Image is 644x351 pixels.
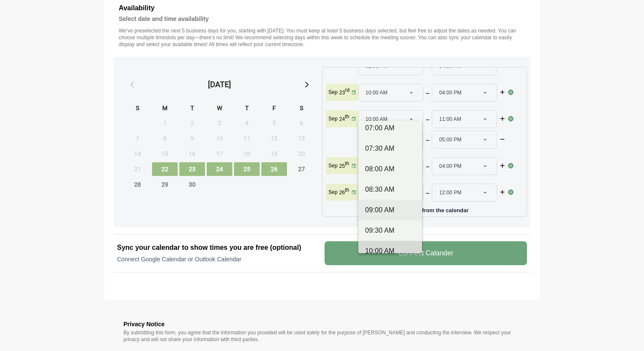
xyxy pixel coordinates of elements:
[261,132,287,145] span: Friday, September 12, 2025
[152,147,178,161] span: Monday, September 15, 2025
[325,241,527,265] v-button: Connect Calander
[345,114,349,120] sup: th
[261,162,287,176] span: Friday, September 26, 2025
[117,243,319,253] h2: Sync your calendar to show times you are free (optional)
[123,319,521,329] h3: Privacy Notice
[289,103,314,114] div: S
[207,103,232,114] div: W
[366,84,388,101] span: 10:00 AM
[261,103,287,114] div: F
[328,162,337,169] p: Sep
[365,143,415,154] div: 07:30 AM
[365,184,415,195] div: 08:30 AM
[179,103,205,114] div: T
[365,246,415,256] div: 10:00 AM
[365,164,415,174] div: 08:00 AM
[152,132,178,145] span: Monday, September 8, 2025
[234,147,260,161] span: Thursday, September 18, 2025
[328,115,337,122] p: Sep
[339,90,345,96] strong: 23
[234,116,260,130] span: Thursday, September 4, 2025
[439,111,461,128] span: 11:00 AM
[289,132,314,145] span: Saturday, September 13, 2025
[328,189,337,196] p: Sep
[125,103,150,114] div: S
[234,103,260,114] div: T
[152,178,178,191] span: Monday, September 29, 2025
[365,225,415,236] div: 09:30 AM
[119,3,525,14] h3: Availability
[207,116,232,130] span: Wednesday, September 3, 2025
[439,158,461,175] span: 04:00 PM
[152,162,178,176] span: Monday, September 22, 2025
[289,116,314,130] span: Saturday, September 6, 2025
[123,329,521,343] p: By submitting this form, you agree that the information you provided will be used solely for the ...
[179,162,205,176] span: Tuesday, September 23, 2025
[365,205,415,215] div: 09:00 AM
[339,116,345,122] strong: 24
[179,132,205,145] span: Tuesday, September 9, 2025
[119,27,525,48] p: We’ve preselected the next 5 business days for you, starting with [DATE]. You must keep at least ...
[207,132,232,145] span: Wednesday, September 10, 2025
[125,178,150,191] span: Sunday, September 28, 2025
[326,204,523,213] p: Add more days from the calendar
[289,162,314,176] span: Saturday, September 27, 2025
[117,255,319,263] p: Connect Google Calendar or Outlook Calendar
[208,79,231,91] div: [DATE]
[179,116,205,130] span: Tuesday, September 2, 2025
[261,116,287,130] span: Friday, September 5, 2025
[339,190,345,196] strong: 26
[179,178,205,191] span: Tuesday, September 30, 2025
[345,187,349,193] sup: th
[261,147,287,161] span: Friday, September 19, 2025
[125,147,150,161] span: Sunday, September 14, 2025
[328,89,337,96] p: Sep
[119,14,525,24] h4: Select date and time availability
[439,84,461,101] span: 04:00 PM
[234,162,260,176] span: Thursday, September 25, 2025
[152,116,178,130] span: Monday, September 1, 2025
[207,162,232,176] span: Wednesday, September 24, 2025
[125,132,150,145] span: Sunday, September 7, 2025
[345,161,349,167] sup: th
[365,123,415,133] div: 07:00 AM
[345,87,350,93] sup: rd
[339,163,345,169] strong: 25
[439,131,461,148] span: 05:00 PM
[439,184,461,201] span: 12:00 PM
[289,147,314,161] span: Saturday, September 20, 2025
[366,111,388,128] span: 10:00 AM
[125,162,150,176] span: Sunday, September 21, 2025
[234,132,260,145] span: Thursday, September 11, 2025
[179,147,205,161] span: Tuesday, September 16, 2025
[152,103,178,114] div: M
[207,147,232,161] span: Wednesday, September 17, 2025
